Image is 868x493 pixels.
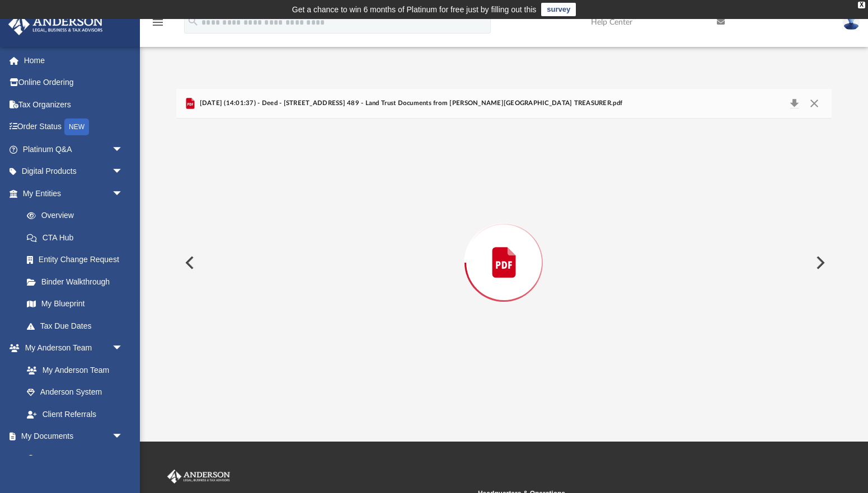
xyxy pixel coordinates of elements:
[8,116,140,139] a: Order StatusNEW
[16,205,140,227] a: Overview
[8,337,134,359] a: My Anderson Teamarrow_drop_down
[5,13,106,35] img: Anderson Advisors Platinum Portal
[8,138,140,160] a: Platinum Q&Aarrow_drop_down
[176,247,201,278] button: Previous File
[8,425,134,448] a: My Documentsarrow_drop_down
[807,247,832,278] button: Next File
[16,249,140,271] a: Entity Change Request
[16,447,129,470] a: Box
[541,3,576,16] a: survey
[8,160,140,183] a: Digital Productsarrow_drop_down
[8,49,140,72] a: Home
[112,138,134,161] span: arrow_drop_down
[112,160,134,183] span: arrow_drop_down
[804,96,824,111] button: Close
[165,470,232,484] img: Anderson Advisors Platinum Portal
[16,359,129,381] a: My Anderson Team
[64,118,89,135] div: NEW
[16,271,140,293] a: Binder Walkthrough
[16,403,134,425] a: Client Referrals
[112,337,134,360] span: arrow_drop_down
[16,293,134,315] a: My Blueprint
[8,93,140,116] a: Tax Organizers
[16,226,140,249] a: CTA Hub
[8,182,140,205] a: My Entitiesarrow_drop_down
[187,15,199,27] i: search
[151,21,165,29] a: menu
[197,98,622,108] span: [DATE] (14:01:37) - Deed - [STREET_ADDRESS] 489 - Land Trust Documents from [PERSON_NAME][GEOGRAP...
[784,96,804,111] button: Download
[8,72,140,94] a: Online Ordering
[112,425,134,448] span: arrow_drop_down
[858,2,865,8] div: close
[151,16,165,29] i: menu
[292,3,537,16] div: Get a chance to win 6 months of Platinum for free just by filling out this
[176,89,832,407] div: Preview
[16,381,134,404] a: Anderson System
[843,14,860,30] img: User Pic
[16,315,140,337] a: Tax Due Dates
[112,182,134,205] span: arrow_drop_down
